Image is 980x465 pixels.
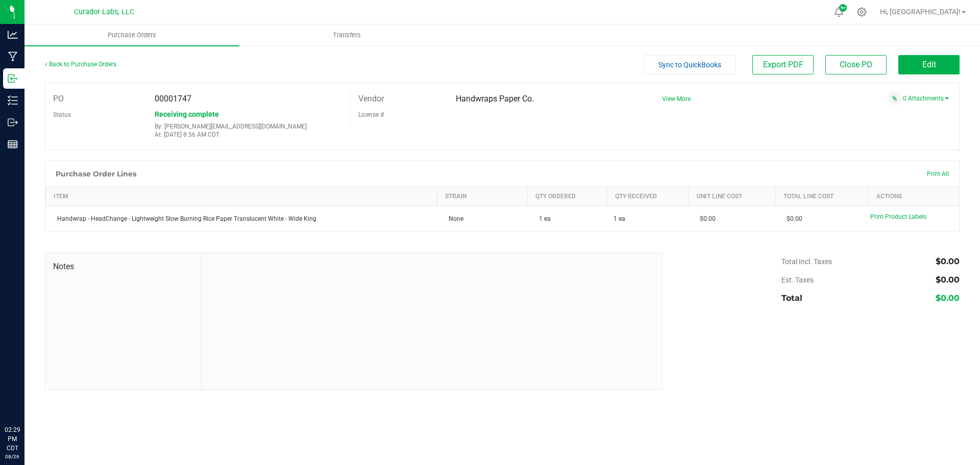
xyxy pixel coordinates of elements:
inline-svg: Inventory [8,95,18,106]
span: Edit [922,60,936,69]
span: Print All [927,170,949,177]
button: Edit [898,55,960,74]
span: Handwraps Paper Co. [456,94,534,104]
a: Transfers [239,24,454,46]
span: Transfers [319,31,375,40]
p: By: [PERSON_NAME][EMAIL_ADDRESS][DOMAIN_NAME] [155,123,342,130]
span: Purchase Orders [94,31,170,40]
label: License # [358,107,384,122]
label: PO [53,91,64,107]
th: Qty Received [607,187,689,206]
span: Sync to QuickBooks [658,61,721,69]
a: Back to Purchase Orders [45,61,116,68]
span: Close PO [840,60,872,69]
span: $0.00 [781,215,802,222]
th: Item [46,187,437,206]
button: Sync to QuickBooks [644,55,736,74]
span: Total Incl. Taxes [781,257,832,266]
span: 00001747 [155,94,191,104]
th: Actions [869,187,959,206]
span: 1 ea [534,215,551,222]
button: Close PO [825,55,887,74]
p: 02:29 PM CDT [5,425,20,453]
a: Purchase Orders [24,24,239,46]
p: At: [DATE] 8:56 AM CDT [155,131,342,138]
label: Status [53,107,71,122]
iframe: Resource center unread badge [30,382,42,394]
button: Export PDF [752,55,814,74]
span: None [444,215,463,222]
span: Est. Taxes [781,276,814,284]
span: Total [781,293,802,303]
span: $0.00 [936,275,960,285]
th: Unit Line Cost [689,187,775,206]
th: Strain [437,187,528,206]
label: Vendor [358,91,384,107]
span: Attach a document [888,91,901,105]
inline-svg: Reports [8,139,18,149]
th: Qty Ordered [528,187,607,206]
span: 1 ea [614,214,625,223]
div: Manage settings [855,7,868,17]
a: 0 Attachments [903,95,949,102]
span: Export PDF [763,60,803,69]
iframe: Resource center [10,383,41,414]
inline-svg: Outbound [8,117,18,127]
a: View More [662,95,691,102]
inline-svg: Analytics [8,30,18,40]
span: Curador Labs, LLC [74,8,134,16]
th: Total Line Cost [775,187,869,206]
span: $0.00 [695,215,716,222]
span: Print Product Labels [870,213,926,220]
span: Receiving complete [155,110,219,118]
span: 9+ [841,6,845,10]
span: Notes [53,261,193,273]
span: Hi, [GEOGRAPHIC_DATA]! [880,8,961,16]
span: $0.00 [936,256,960,266]
h1: Purchase Order Lines [56,170,136,178]
inline-svg: Manufacturing [8,51,18,62]
span: $0.00 [936,293,960,303]
inline-svg: Inbound [8,73,18,84]
p: 08/26 [5,453,20,460]
div: Handwrap - HeadChange - Lightweight Slow Burning Rice Paper Translucent White - Wide King [52,214,431,223]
